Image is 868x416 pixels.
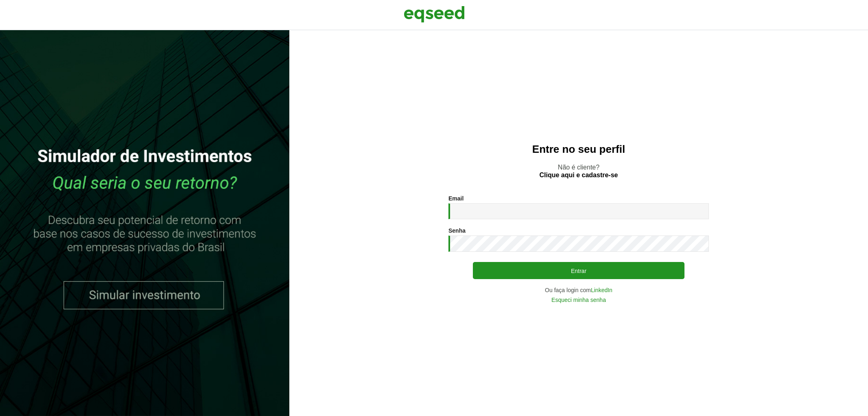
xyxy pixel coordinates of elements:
h2: Entre no seu perfil [306,143,852,155]
a: Clique aqui e cadastre-se [540,172,618,178]
button: Entrar [473,262,684,279]
a: Esqueci minha senha [551,297,606,303]
div: Ou faça login com [448,287,709,293]
p: Não é cliente? [306,163,852,179]
label: Senha [448,228,466,233]
img: EqSeed Logo [404,4,465,24]
a: LinkedIn [591,287,612,293]
label: Email [448,196,464,201]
